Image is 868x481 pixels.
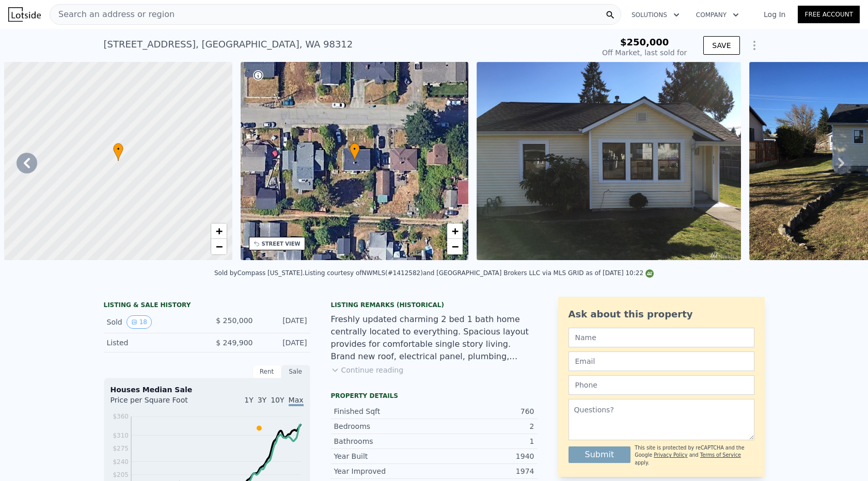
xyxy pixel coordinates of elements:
[434,466,534,476] div: 1974
[620,37,669,47] span: $250,000
[113,471,129,478] tspan: $205
[350,145,360,154] span: •
[334,421,434,431] div: Bedrooms
[8,7,41,22] img: Lotside
[113,445,129,452] tspan: $275
[104,301,310,311] div: LISTING & SALE HISTORY
[216,316,252,325] span: $ 250,000
[331,313,538,363] div: Freshly updated charming 2 bed 1 bath home centrally located to everything. Spacious layout provi...
[569,307,754,322] div: Ask about this property
[350,143,360,161] div: •
[127,315,152,329] button: View historical data
[751,9,798,20] a: Log In
[113,143,123,161] div: •
[452,240,459,253] span: −
[569,375,754,395] input: Phone
[331,392,538,400] div: Property details
[623,6,688,24] button: Solutions
[798,6,860,23] a: Free Account
[113,145,123,154] span: •
[281,365,310,378] div: Sale
[635,444,754,467] div: This site is protected by reCAPTCHA and the Google and apply.
[211,239,227,254] a: Zoom out
[211,223,227,239] a: Zoom in
[111,395,207,411] div: Price per Square Foot
[334,466,434,476] div: Year Improved
[602,47,687,58] div: Off Market, last sold for
[289,396,304,406] span: Max
[703,36,739,55] button: SAVE
[477,62,741,260] img: Sale: 121010478 Parcel: 102107454
[113,413,129,420] tspan: $360
[107,315,199,329] div: Sold
[569,351,754,371] input: Email
[447,239,463,254] a: Zoom out
[434,451,534,461] div: 1940
[334,451,434,461] div: Year Built
[262,240,301,248] div: STREET VIEW
[654,452,687,458] a: Privacy Policy
[434,406,534,416] div: 760
[111,384,304,395] div: Houses Median Sale
[645,269,654,278] img: NWMLS Logo
[447,223,463,239] a: Zoom in
[688,6,747,24] button: Company
[700,452,741,458] a: Terms of Service
[569,328,754,347] input: Name
[331,365,404,375] button: Continue reading
[271,396,284,404] span: 10Y
[216,339,252,347] span: $ 249,900
[104,37,353,52] div: [STREET_ADDRESS] , [GEOGRAPHIC_DATA] , WA 98312
[434,436,534,446] div: 1
[452,225,459,237] span: +
[261,338,307,348] div: [DATE]
[334,436,434,446] div: Bathrooms
[252,365,281,378] div: Rent
[50,8,175,21] span: Search an address or region
[305,269,654,277] div: Listing courtesy of NWMLS (#1412582) and [GEOGRAPHIC_DATA] Brokers LLC via MLS GRID as of [DATE] ...
[113,458,129,466] tspan: $240
[215,240,222,253] span: −
[744,35,765,56] button: Show Options
[107,338,199,348] div: Listed
[334,406,434,416] div: Finished Sqft
[434,421,534,431] div: 2
[261,315,307,329] div: [DATE]
[244,396,253,404] span: 1Y
[258,396,266,404] span: 3Y
[113,432,129,439] tspan: $310
[569,446,631,463] button: Submit
[214,269,305,277] div: Sold by Compass [US_STATE] .
[331,301,538,309] div: Listing Remarks (Historical)
[215,225,222,237] span: +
